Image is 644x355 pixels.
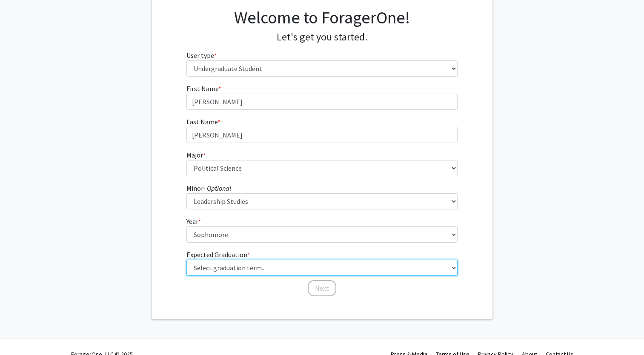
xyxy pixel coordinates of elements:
[308,280,336,296] button: Next
[186,216,201,226] label: Year
[186,183,231,193] label: Minor
[203,184,231,192] i: - Optional
[186,117,218,126] span: Last Name
[186,150,206,160] label: Major
[6,317,36,349] iframe: Chat
[186,7,458,28] h1: Welcome to ForagerOne!
[186,249,250,260] label: Expected Graduation
[186,31,458,43] h4: Let's get you started.
[186,50,217,60] label: User type
[186,84,218,93] span: First Name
